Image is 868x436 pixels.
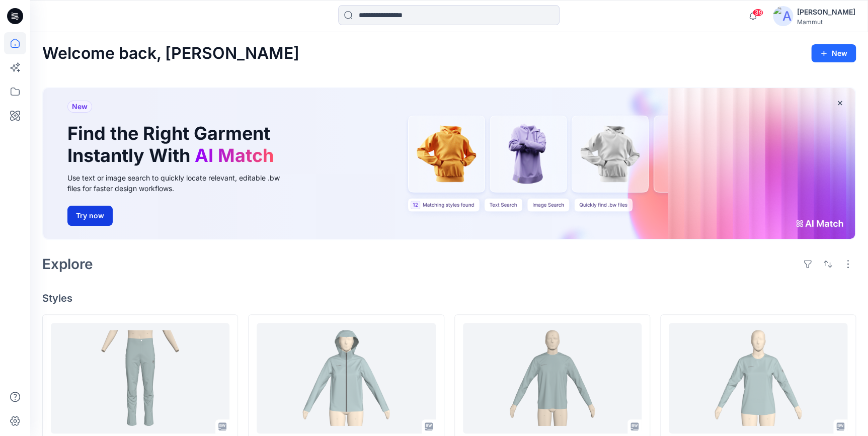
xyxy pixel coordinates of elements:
span: 39 [752,9,763,17]
h2: Explore [42,256,93,272]
h1: Find the Right Garment Instantly With [67,123,279,166]
button: New [811,44,856,62]
button: Try now [67,206,113,226]
span: New [72,101,88,113]
img: avatar [773,6,793,26]
a: IM-LGS-REL-SET1XX-CRNE01-2024-10 [463,323,642,433]
div: Use text or image search to quickly locate relevant, editable .bw files for faster design workflows. [67,172,294,194]
a: IW-SOJ-REG-RAG0STPNP-HOOB11-SS27 [257,323,435,433]
span: AI Match [195,144,274,166]
div: [PERSON_NAME] [797,6,855,18]
a: IW-LGS-REL-SET1STSNP-CRNE01-FW25 [669,323,847,433]
div: Mammut [797,18,855,26]
a: IM-PAN-ATH-SHNMRNORM-NGNY01-2020 [51,323,229,433]
h4: Styles [42,292,856,304]
h2: Welcome back, [PERSON_NAME] [42,44,299,63]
